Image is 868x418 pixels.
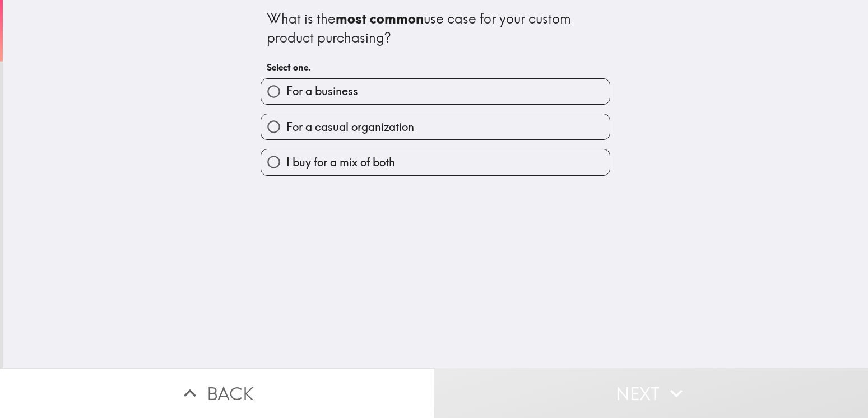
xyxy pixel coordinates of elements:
span: For a casual organization [286,119,414,135]
div: What is the use case for your custom product purchasing? [267,10,604,47]
span: I buy for a mix of both [286,154,395,170]
h6: Select one. [267,61,604,73]
b: most common [336,10,424,27]
button: I buy for a mix of both [261,149,610,175]
span: For a business [286,83,358,99]
button: For a casual organization [261,114,610,139]
button: For a business [261,79,610,104]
